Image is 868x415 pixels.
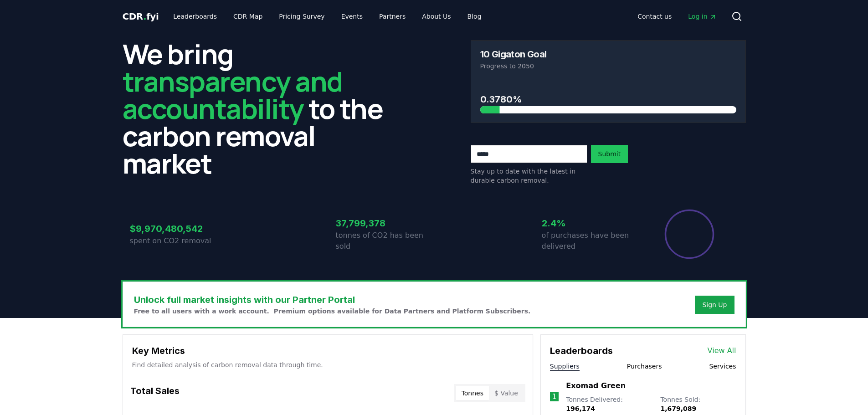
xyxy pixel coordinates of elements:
a: Events [334,8,370,25]
h3: $9,970,480,542 [130,222,228,236]
h3: 10 Gigaton Goal [480,50,547,59]
span: 1,679,089 [660,405,696,412]
a: About Us [415,8,458,25]
button: Submit [591,145,628,163]
a: Pricing Survey [272,8,332,25]
a: CDR Map [226,8,270,25]
h3: Key Metrics [132,344,524,358]
p: spent on CO2 removal [130,236,228,246]
button: Suppliers [550,362,580,371]
h3: Unlock full market insights with our Partner Portal [134,293,531,307]
h2: We bring to the carbon removal market [123,40,398,177]
a: Contact us [630,8,679,25]
a: CDR.fyi [123,10,159,23]
a: View All [708,345,736,356]
span: . [143,11,146,22]
nav: Main [166,8,488,25]
a: Leaderboards [166,8,224,25]
span: CDR fyi [123,11,159,22]
h3: Total Sales [130,384,180,402]
a: Sign Up [702,300,727,309]
p: of purchases have been delivered [542,230,640,252]
a: Log in [681,8,724,25]
button: $ Value [489,386,524,400]
div: Percentage of sales delivered [664,209,715,260]
h3: 37,799,378 [336,216,434,230]
button: Purchasers [627,362,662,371]
button: Tonnes [456,386,489,400]
button: Services [709,362,736,371]
p: tonnes of CO2 has been sold [336,230,434,252]
h3: 0.3780% [480,92,736,106]
p: Tonnes Delivered : [566,395,651,413]
p: Free to all users with a work account. Premium options available for Data Partners and Platform S... [134,307,531,316]
p: 1 [552,391,556,402]
span: transparency and accountability [123,62,343,127]
nav: Main [630,8,724,25]
a: Blog [460,8,489,25]
span: Log in [688,12,716,21]
p: Find detailed analysis of carbon removal data through time. [132,360,524,369]
span: 196,174 [566,405,595,412]
h3: Leaderboards [550,344,613,358]
p: Stay up to date with the latest in durable carbon removal. [471,167,587,185]
a: Exomad Green [566,380,626,391]
p: Tonnes Sold : [660,395,736,413]
a: Partners [372,8,413,25]
p: Progress to 2050 [480,61,736,71]
h3: 2.4% [542,216,640,230]
button: Sign Up [695,296,734,314]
